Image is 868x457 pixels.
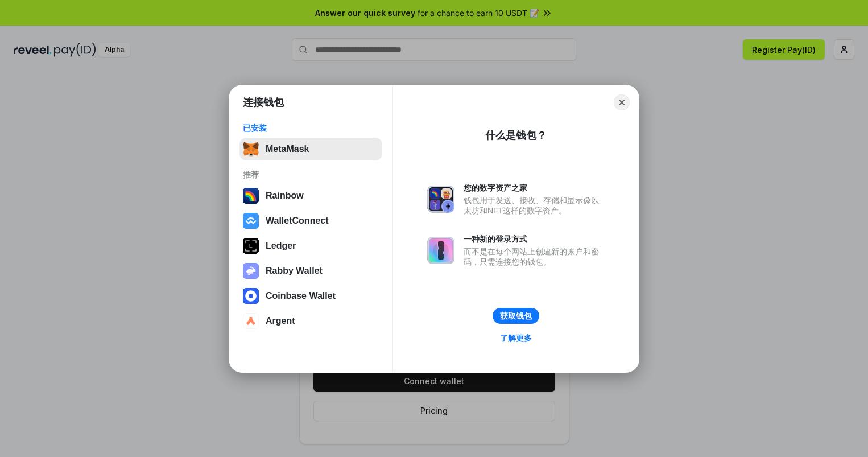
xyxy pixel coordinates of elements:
div: Rainbow [266,191,304,201]
img: svg+xml,%3Csvg%20width%3D%22120%22%20height%3D%22120%22%20viewBox%3D%220%200%20120%20120%22%20fil... [243,188,259,204]
div: 一种新的登录方式 [464,234,605,244]
img: svg+xml,%3Csvg%20xmlns%3D%22http%3A%2F%2Fwww.w3.org%2F2000%2Fsvg%22%20width%3D%2228%22%20height%3... [243,238,259,254]
button: Rainbow [239,184,382,207]
div: Ledger [266,241,296,251]
div: 您的数字资产之家 [464,183,605,193]
div: Coinbase Wallet [266,291,336,301]
div: 了解更多 [500,333,532,343]
button: WalletConnect [239,209,382,232]
div: 已安装 [243,123,379,133]
img: svg+xml,%3Csvg%20xmlns%3D%22http%3A%2F%2Fwww.w3.org%2F2000%2Fsvg%22%20fill%3D%22none%22%20viewBox... [427,186,454,213]
div: 而不是在每个网站上创建新的账户和密码，只需连接您的钱包。 [464,246,605,267]
button: Ledger [239,234,382,257]
img: svg+xml,%3Csvg%20width%3D%2228%22%20height%3D%2228%22%20viewBox%3D%220%200%2028%2028%22%20fill%3D... [243,313,259,329]
img: svg+xml,%3Csvg%20xmlns%3D%22http%3A%2F%2Fwww.w3.org%2F2000%2Fsvg%22%20fill%3D%22none%22%20viewBox... [427,237,454,264]
div: Argent [266,316,295,326]
img: svg+xml,%3Csvg%20width%3D%2228%22%20height%3D%2228%22%20viewBox%3D%220%200%2028%2028%22%20fill%3D... [243,213,259,229]
button: Rabby Wallet [239,260,382,282]
a: 了解更多 [493,331,539,345]
button: Argent [239,310,382,332]
h1: 连接钱包 [243,96,284,109]
button: Coinbase Wallet [239,285,382,307]
div: 什么是钱包？ [485,129,547,142]
img: svg+xml,%3Csvg%20xmlns%3D%22http%3A%2F%2Fwww.w3.org%2F2000%2Fsvg%22%20fill%3D%22none%22%20viewBox... [243,263,259,279]
div: 钱包用于发送、接收、存储和显示像以太坊和NFT这样的数字资产。 [464,195,605,216]
div: MetaMask [266,144,309,154]
img: svg+xml,%3Csvg%20width%3D%2228%22%20height%3D%2228%22%20viewBox%3D%220%200%2028%2028%22%20fill%3D... [243,288,259,304]
button: 获取钱包 [493,308,539,324]
div: Rabby Wallet [266,266,323,276]
img: svg+xml,%3Csvg%20fill%3D%22none%22%20height%3D%2233%22%20viewBox%3D%220%200%2035%2033%22%20width%... [243,141,259,157]
div: 获取钱包 [500,311,532,321]
div: 推荐 [243,170,379,180]
button: Close [614,94,630,110]
div: WalletConnect [266,216,329,226]
button: MetaMask [239,138,382,160]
